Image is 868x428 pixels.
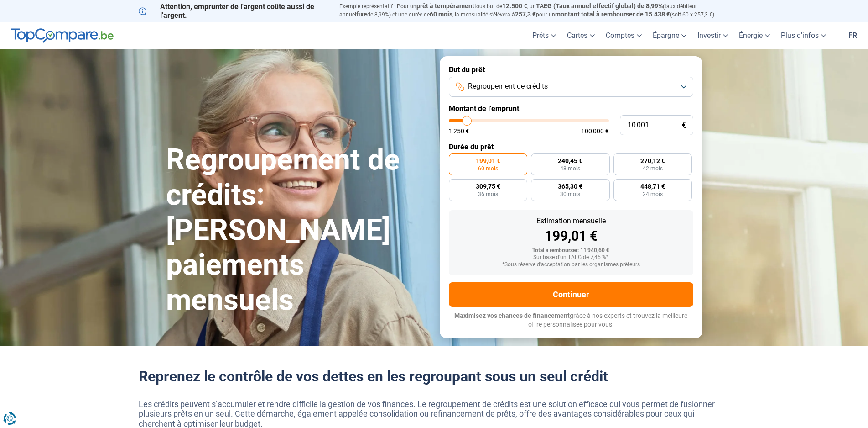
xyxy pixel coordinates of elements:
a: Plus d'infos [775,22,832,49]
a: Épargne [647,22,692,49]
span: Maximisez vos chances de financement [454,312,570,319]
h1: Regroupement de crédits: [PERSON_NAME] paiements mensuels [166,143,429,318]
label: But du prêt [449,65,693,74]
span: 365,30 € [558,183,582,190]
p: Exemple représentatif : Pour un tous but de , un (taux débiteur annuel de 8,99%) et une durée de ... [339,2,730,19]
div: Total à rembourser: 11 940,60 € [456,248,686,254]
span: 100 000 € [581,128,609,134]
span: Regroupement de crédits [468,81,548,91]
span: 48 mois [560,166,580,171]
a: Prêts [527,22,561,49]
span: 1 250 € [449,128,469,134]
a: Investir [692,22,733,49]
h2: Reprenez le contrôle de vos dettes en les regroupant sous un seul crédit [139,368,730,385]
span: TAEG (Taux annuel effectif global) de 8,99% [536,2,663,10]
span: 24 mois [643,191,663,197]
div: *Sous réserve d'acceptation par les organismes prêteurs [456,262,686,268]
p: grâce à nos experts et trouvez la meilleure offre personnalisée pour vous. [449,312,693,329]
span: 36 mois [478,191,498,197]
span: fixe [356,11,367,18]
button: Regroupement de crédits [449,77,693,97]
span: 60 mois [430,11,452,18]
span: montant total à rembourser de 15.438 € [555,11,670,18]
div: Estimation mensuelle [456,217,686,225]
span: 240,45 € [558,158,582,164]
a: fr [843,22,863,49]
span: 309,75 € [476,183,500,190]
div: 199,01 € [456,229,686,243]
div: Sur base d'un TAEG de 7,45 %* [456,254,686,261]
span: 257,3 € [515,11,536,18]
a: Cartes [561,22,600,49]
span: € [682,122,686,129]
span: 60 mois [478,166,498,171]
a: Énergie [733,22,775,49]
p: Attention, emprunter de l'argent coûte aussi de l'argent. [139,2,328,20]
span: 12.500 € [502,2,527,10]
label: Montant de l'emprunt [449,104,693,113]
label: Durée du prêt [449,143,693,151]
span: prêt à tempérament [416,2,474,10]
span: 270,12 € [640,158,665,164]
span: 199,01 € [476,158,500,164]
span: 448,71 € [640,183,665,190]
span: 42 mois [643,166,663,171]
img: TopCompare [11,28,114,43]
button: Continuer [449,282,693,307]
span: 30 mois [560,191,580,197]
a: Comptes [600,22,647,49]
